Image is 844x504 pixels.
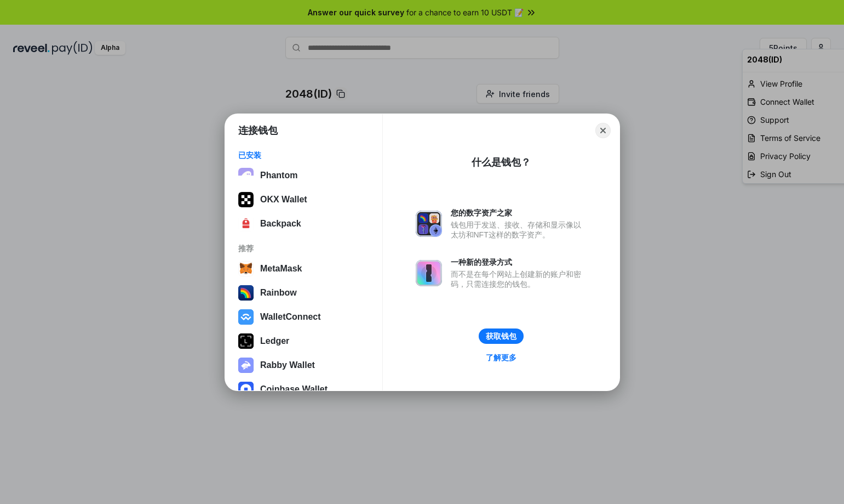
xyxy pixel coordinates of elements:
[235,330,372,352] button: Ledger
[238,382,254,397] img: svg+xml,%3Csvg%20width%3D%2228%22%20height%3D%2228%22%20viewBox%3D%220%200%2028%2028%22%20fill%3D...
[238,124,278,137] h1: 连接钱包
[235,306,372,328] button: WalletConnect
[451,208,587,218] div: 您的数字资产之家
[260,264,302,274] div: MetaMask
[235,354,372,376] button: Rabby Wallet
[238,261,254,276] img: svg+xml,%3Csvg%20width%3D%2228%22%20height%3D%2228%22%20viewBox%3D%220%200%2028%2028%22%20fill%3D...
[235,258,372,280] button: MetaMask
[260,219,301,229] div: Backpack
[238,285,254,301] img: svg+xml,%3Csvg%20width%3D%22120%22%20height%3D%22120%22%20viewBox%3D%220%200%20120%20120%22%20fil...
[451,257,587,267] div: 一种新的登录方式
[595,123,611,138] button: Close
[260,171,297,180] div: Phantom
[238,216,254,231] img: 4BxBxKvl5W07cAAAAASUVORK5CYII=
[486,353,516,363] div: 了解更多
[235,282,372,304] button: Rainbow
[486,331,516,341] div: 获取钱包
[235,378,372,400] button: Coinbase Wallet
[235,165,372,186] button: Phantom
[238,243,369,253] div: 推荐
[260,384,328,394] div: Coinbase Wallet
[238,333,254,349] img: svg+xml,%3Csvg%20xmlns%3D%22http%3A%2F%2Fwww.w3.org%2F2000%2Fsvg%22%20width%3D%2228%22%20height%3...
[451,220,587,240] div: 钱包用于发送、接收、存储和显示像以太坊和NFT这样的数字资产。
[260,360,315,370] div: Rabby Wallet
[416,260,442,286] img: svg+xml,%3Csvg%20xmlns%3D%22http%3A%2F%2Fwww.w3.org%2F2000%2Fsvg%22%20fill%3D%22none%22%20viewBox...
[479,329,524,344] button: 获取钱包
[235,213,372,235] button: Backpack
[451,269,587,289] div: 而不是在每个网站上创建新的账户和密码，只需连接您的钱包。
[479,350,523,365] a: 了解更多
[238,358,254,373] img: svg+xml,%3Csvg%20xmlns%3D%22http%3A%2F%2Fwww.w3.org%2F2000%2Fsvg%22%20fill%3D%22none%22%20viewBox...
[260,336,289,346] div: Ledger
[260,288,297,298] div: Rainbow
[260,195,307,205] div: OKX Wallet
[472,156,531,169] div: 什么是钱包？
[416,211,442,237] img: svg+xml,%3Csvg%20xmlns%3D%22http%3A%2F%2Fwww.w3.org%2F2000%2Fsvg%22%20fill%3D%22none%22%20viewBox...
[235,189,372,211] button: OKX Wallet
[238,168,254,183] img: epq2vO3P5aLWl15yRS7Q49p1fHTx2Sgh99jU3kfXv7cnPATIVQHAx5oQs66JWv3SWEjHOsb3kKgmE5WNBxBId7C8gm8wEgOvz...
[238,192,254,207] img: 5VZ71FV6L7PA3gg3tXrdQ+DgLhC+75Wq3no69P3MC0NFQpx2lL04Ql9gHK1bRDjsSBIvScBnDTk1WrlGIZBorIDEYJj+rhdgn...
[238,150,369,160] div: 已安装
[238,309,254,325] img: svg+xml,%3Csvg%20width%3D%2228%22%20height%3D%2228%22%20viewBox%3D%220%200%2028%2028%22%20fill%3D...
[260,312,321,322] div: WalletConnect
